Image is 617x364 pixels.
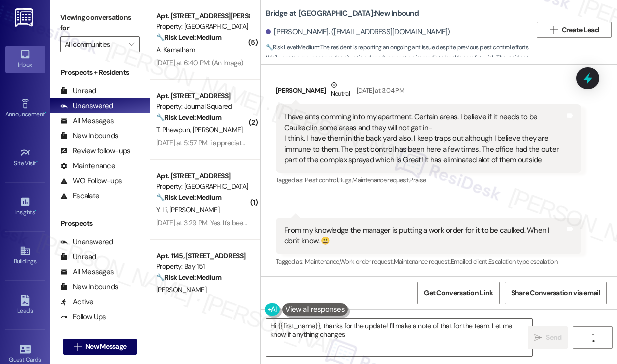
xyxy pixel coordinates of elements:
a: Leads [5,292,45,319]
div: Maintenance [60,161,115,171]
span: • [45,109,46,116]
div: New Inbounds [60,131,118,141]
button: Create Lead [537,22,612,38]
span: • [35,207,36,214]
span: • [36,158,38,165]
div: Prospects [50,218,150,229]
div: [PERSON_NAME] [276,80,581,104]
img: ResiDesk Logo [15,8,35,27]
span: Maintenance request , [394,257,451,266]
i:  [534,334,542,342]
div: [DATE] at 5:57 PM: i appreciate it immensely! [156,138,285,147]
span: Emailed client , [451,257,488,266]
div: [DATE] at 3:04 PM [354,85,404,96]
span: [PERSON_NAME] [169,205,219,214]
span: Y. Li [156,205,169,214]
span: Bugs , [338,176,352,184]
span: Get Conversation Link [424,288,493,298]
div: Escalate [60,191,99,201]
span: Escalation type escalation [488,257,557,266]
div: All Messages [60,267,114,277]
a: Site Visit • [5,144,45,171]
button: Share Conversation via email [505,282,607,304]
span: Work order request , [340,257,394,266]
i:  [589,334,597,342]
span: [PERSON_NAME] [193,125,243,134]
div: Unanswered [60,101,113,111]
span: Praise [409,176,426,184]
div: Property: Journal Squared [156,101,249,112]
label: Viewing conversations for [60,10,140,36]
span: Share Conversation via email [511,288,600,298]
i:  [74,343,81,351]
a: Inbox [5,46,45,73]
div: Property: Bay 151 [156,261,249,272]
strong: 🔧 Risk Level: Medium [156,113,221,122]
div: [DATE] at 3:29 PM: Yes. It's been great. Only thing we wish is for our air conditioner to be less... [156,218,436,227]
i:  [550,26,557,34]
strong: 🔧 Risk Level: Medium [156,33,221,42]
div: From my knowledge the manager is putting a work order for it to be caulked. When I don't know. 😃 [284,225,565,247]
span: T. Phewpun [156,125,193,134]
strong: 🔧 Risk Level: Medium [156,193,221,202]
button: New Message [63,339,137,355]
div: Unanswered [60,237,113,247]
button: Get Conversation Link [417,282,499,304]
a: Buildings [5,242,45,269]
div: Active [60,297,94,307]
input: All communities [65,36,124,52]
span: Create Lead [562,25,599,35]
button: Send [528,326,568,349]
b: Bridge at [GEOGRAPHIC_DATA]: New Inbound [266,8,419,19]
div: New Inbounds [60,282,118,292]
strong: 🔧 Risk Level: Medium [156,273,221,282]
span: [PERSON_NAME] [156,285,206,294]
span: Pest control , [305,176,339,184]
span: : The resident is reporting an ongoing ant issue despite previous pest control efforts. While pes... [266,42,532,85]
i:  [129,40,134,48]
div: Apt. [STREET_ADDRESS] [156,171,249,181]
span: A. Kamatham [156,45,195,54]
div: Tagged as: [276,254,581,269]
textarea: Hi {{first_name}}, thanks for the update! I'll [266,319,532,356]
div: I have ants comming into my apartment. Certain areas. I believe if it needs to be Caulked in some... [284,112,565,165]
div: Property: [GEOGRAPHIC_DATA] [156,181,249,192]
div: Property: [GEOGRAPHIC_DATA] [156,21,249,32]
div: Neutral [329,80,352,101]
div: Apt. 1145, [STREET_ADDRESS] [156,251,249,261]
span: Maintenance request , [352,176,409,184]
span: Send [546,332,561,343]
div: Unread [60,252,96,262]
span: New Message [85,341,126,352]
div: WO Follow-ups [60,176,122,186]
div: Apt. [STREET_ADDRESS][PERSON_NAME] [156,11,249,21]
span: Maintenance , [305,257,340,266]
div: Unread [60,86,96,96]
div: [DATE] at 6:40 PM: (An Image) [156,58,243,67]
div: Prospects + Residents [50,67,150,78]
div: All Messages [60,116,114,126]
a: Insights • [5,193,45,220]
div: Follow Ups [60,312,106,322]
div: [PERSON_NAME]. ([EMAIL_ADDRESS][DOMAIN_NAME]) [266,27,450,37]
div: Review follow-ups [60,146,130,156]
div: Tagged as: [276,173,581,187]
div: Apt. [STREET_ADDRESS] [156,91,249,101]
strong: 🔧 Risk Level: Medium [266,43,319,51]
